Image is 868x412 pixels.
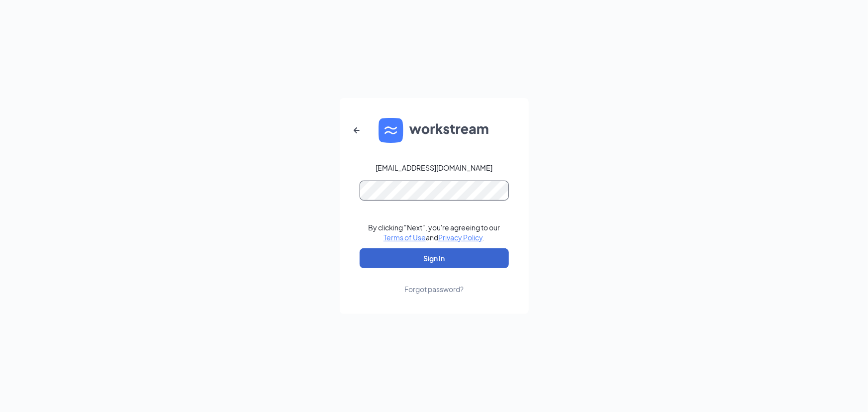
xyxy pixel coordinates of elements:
[404,268,464,294] a: Forgot password?
[368,222,500,242] div: By clicking "Next", you're agreeing to our and .
[379,118,490,143] img: WS logo and Workstream text
[360,248,509,268] button: Sign In
[376,163,492,173] div: [EMAIL_ADDRESS][DOMAIN_NAME]
[438,233,482,242] a: Privacy Policy
[384,233,426,242] a: Terms of Use
[404,284,464,294] div: Forgot password?
[351,124,363,136] svg: ArrowLeftNew
[345,118,369,142] button: ArrowLeftNew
